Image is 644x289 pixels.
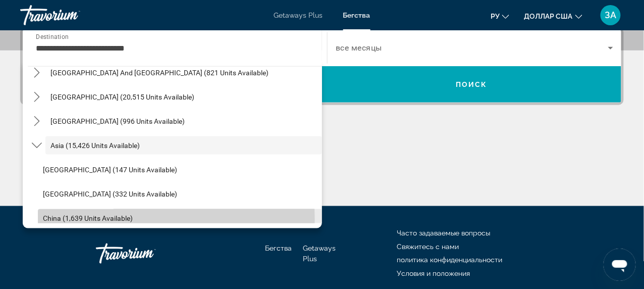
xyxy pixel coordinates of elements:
span: все месяцы [336,43,382,53]
font: доллар США [524,12,573,20]
button: Toggle Central America (996 units available) submenu [28,113,45,130]
button: Select destination: Bangladesh (147 units available) [38,161,322,179]
a: Бегства [265,244,292,252]
button: Toggle Asia (15,426 units available) submenu [28,137,45,155]
button: Меню пользователя [598,5,624,26]
span: [GEOGRAPHIC_DATA] and [GEOGRAPHIC_DATA] (821 units available) [50,69,269,77]
button: Select destination: China (1,639 units available) [38,209,322,227]
button: Toggle South Pacific and Oceania (821 units available) submenu [28,64,45,82]
span: [GEOGRAPHIC_DATA] (147 units available) [43,166,177,174]
button: Изменить валюту [524,9,582,23]
button: Select destination: Asia (15,426 units available) [45,136,322,155]
a: Свяжитесь с нами [397,243,459,251]
div: Destination options [23,61,322,228]
iframe: Кнопка запуска окна обмена сообщениями [604,249,636,281]
span: [GEOGRAPHIC_DATA] (332 units available) [43,190,177,198]
font: ЗА [605,10,617,20]
a: Бегства [343,11,370,19]
span: Destination [36,33,69,40]
button: Search [322,66,621,103]
button: Select destination: South Pacific and Oceania (821 units available) [45,64,322,82]
span: Asia (15,426 units available) [50,141,140,150]
button: Select destination: Central America (996 units available) [45,112,322,130]
div: Search widget [23,30,621,103]
button: Select destination: South America (20,515 units available) [45,88,322,106]
a: Часто задаваемые вопросы [397,229,490,237]
button: Изменить язык [491,9,509,23]
font: ру [491,12,500,20]
a: политика конфиденциальности [397,256,502,264]
a: Getaways Plus [303,244,336,263]
span: [GEOGRAPHIC_DATA] (20,515 units available) [50,93,194,101]
span: China (1,639 units available) [43,214,133,222]
a: Травориум [20,2,121,28]
a: Иди домой [96,238,197,269]
button: Select destination: Cambodia (332 units available) [38,185,322,203]
input: Select destination [36,42,314,55]
a: Условия и положения [397,270,470,278]
a: Getaways Plus [274,11,323,19]
span: Поиск [456,80,488,88]
span: [GEOGRAPHIC_DATA] (996 units available) [50,117,185,125]
button: Toggle South America (20,515 units available) submenu [28,88,45,106]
